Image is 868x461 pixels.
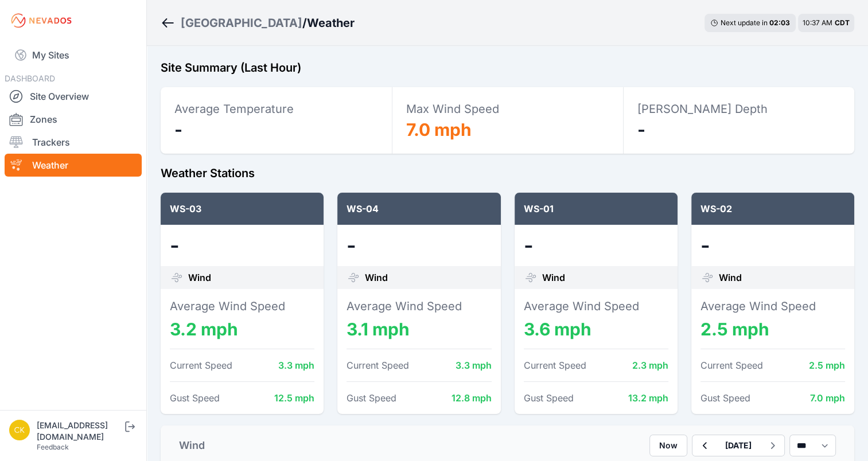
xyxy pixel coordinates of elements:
[161,8,355,38] nav: Breadcrumb
[170,391,220,405] dt: Gust Speed
[803,18,832,27] span: 10:37 AM
[719,271,742,284] span: Wind
[365,271,388,284] span: Wind
[347,358,409,372] dt: Current Speed
[278,358,314,372] dd: 3.3 mph
[161,165,854,181] h2: Weather Stations
[769,18,790,28] div: 02 : 03
[174,102,294,116] span: Average Temperature
[810,391,845,405] dd: 7.0 mph
[161,60,854,76] h2: Site Summary (Last Hour)
[307,15,355,31] h3: Weather
[700,234,845,257] dd: -
[337,193,500,225] div: WS-04
[700,391,750,405] dt: Gust Speed
[700,319,845,339] dd: 2.5 mph
[5,154,142,177] a: Weather
[9,11,73,30] img: Nevados
[5,108,142,131] a: Zones
[406,119,472,140] span: 7.0 mph
[347,319,491,339] dd: 3.1 mph
[347,391,396,405] dt: Gust Speed
[274,391,314,405] dd: 12.5 mph
[9,420,30,440] img: ckent@prim.com
[456,358,492,372] dd: 3.3 mph
[524,234,668,257] dd: -
[524,358,586,372] dt: Current Speed
[809,358,845,372] dd: 2.5 mph
[700,358,763,372] dt: Current Speed
[161,193,324,225] div: WS-03
[524,319,668,339] dd: 3.6 mph
[632,358,668,372] dd: 2.3 mph
[406,102,499,116] span: Max Wind Speed
[347,234,491,257] dd: -
[542,271,565,284] span: Wind
[174,119,182,140] span: -
[181,15,302,31] a: [GEOGRAPHIC_DATA]
[5,131,142,154] a: Trackers
[628,391,668,405] dd: 13.2 mph
[649,435,687,456] button: Now
[170,298,314,314] dt: Average Wind Speed
[347,298,491,314] dt: Average Wind Speed
[524,391,574,405] dt: Gust Speed
[700,298,845,314] dt: Average Wind Speed
[37,420,123,443] div: [EMAIL_ADDRESS][DOMAIN_NAME]
[524,298,668,314] dt: Average Wind Speed
[637,102,768,116] span: [PERSON_NAME] Depth
[302,15,307,31] span: /
[170,358,232,372] dt: Current Speed
[5,73,55,83] span: DASHBOARD
[170,319,314,339] dd: 3.2 mph
[5,85,142,108] a: Site Overview
[515,193,678,225] div: WS-01
[721,18,768,27] span: Next update in
[37,443,69,451] a: Feedback
[835,18,850,27] span: CDT
[637,119,645,140] span: -
[179,437,205,454] div: Wind
[188,271,211,284] span: Wind
[170,234,314,257] dd: -
[451,391,492,405] dd: 12.8 mph
[716,435,761,456] button: [DATE]
[5,41,142,69] a: My Sites
[691,193,854,225] div: WS-02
